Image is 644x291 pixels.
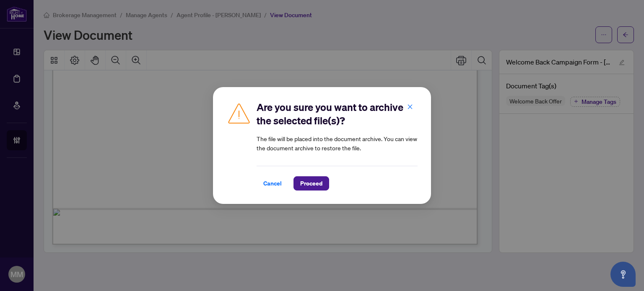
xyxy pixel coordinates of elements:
[226,100,252,126] img: Caution Icon
[300,177,322,190] span: Proceed
[257,100,418,127] h2: Are you sure you want to archive the selected file(s)?
[407,104,413,110] span: close
[257,176,288,191] button: Cancel
[257,134,418,152] article: The file will be placed into the document archive. You can view the document archive to restore t...
[610,262,636,287] button: Open asap
[263,177,282,190] span: Cancel
[293,176,329,191] button: Proceed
